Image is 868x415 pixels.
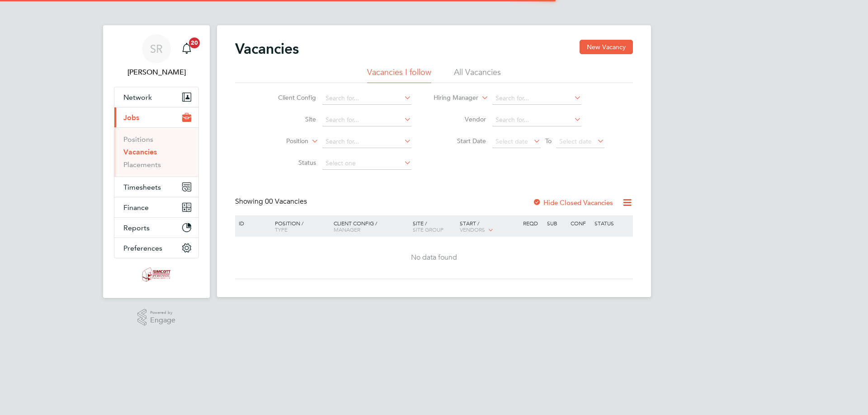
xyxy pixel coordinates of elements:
[559,137,592,145] span: Select date
[114,87,198,107] button: Network
[150,43,163,55] span: SR
[114,127,198,177] div: Jobs
[460,226,485,233] span: Vendors
[542,135,554,147] span: To
[235,197,309,206] div: Showing
[592,215,632,231] div: Status
[142,267,171,282] img: simcott-logo-retina.png
[114,267,199,282] a: Go to home page
[123,135,153,144] a: Positions
[236,253,632,262] div: No data found
[114,238,198,258] button: Preferences
[322,157,411,170] input: Select one
[256,137,308,146] label: Position
[268,215,331,237] div: Position /
[103,25,210,298] nav: Main navigation
[137,309,176,326] a: Powered byEngage
[545,215,568,231] div: Sub
[123,160,161,169] a: Placements
[367,67,431,83] li: Vacancies I follow
[322,135,411,148] input: Search for...
[533,198,613,207] label: Hide Closed Vacancies
[236,215,268,231] div: ID
[413,226,443,233] span: Site Group
[264,115,316,123] label: Site
[123,148,157,156] a: Vacancies
[114,107,198,127] button: Jobs
[434,137,486,145] label: Start Date
[265,197,307,206] span: 00 Vacancies
[322,92,411,105] input: Search for...
[264,159,316,167] label: Status
[492,92,581,105] input: Search for...
[178,34,196,63] a: 20
[114,67,199,78] span: Scott Ridgers
[521,215,544,231] div: Reqd
[495,137,528,145] span: Select date
[189,37,200,48] span: 20
[123,183,161,191] span: Timesheets
[458,215,521,238] div: Start /
[331,215,410,237] div: Client Config /
[426,93,478,103] label: Hiring Manager
[264,93,316,102] label: Client Config
[492,114,581,126] input: Search for...
[410,215,458,237] div: Site /
[123,113,139,122] span: Jobs
[322,114,411,126] input: Search for...
[434,115,486,123] label: Vendor
[114,34,199,78] a: SR[PERSON_NAME]
[275,226,288,233] span: Type
[123,203,149,212] span: Finance
[114,197,198,217] button: Finance
[123,93,152,102] span: Network
[568,215,592,231] div: Conf
[334,226,360,233] span: Manager
[114,177,198,197] button: Timesheets
[114,218,198,238] button: Reports
[580,40,633,54] button: New Vacancy
[150,317,175,324] span: Engage
[235,40,299,58] h2: Vacancies
[150,309,175,317] span: Powered by
[123,244,162,252] span: Preferences
[123,224,150,232] span: Reports
[454,67,501,83] li: All Vacancies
